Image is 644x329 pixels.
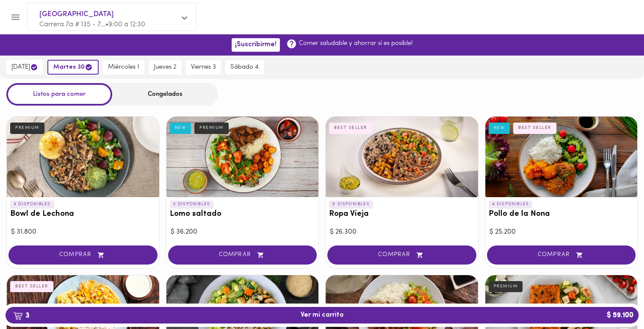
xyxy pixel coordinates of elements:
[6,83,112,106] div: Listos para comer
[230,64,259,71] span: sábado 4
[194,123,229,134] div: PREMIUM
[327,245,476,265] button: COMPRAR
[489,201,533,208] p: 4 DISPONIBLES
[39,21,145,28] span: Carrera 7a # 135 - 7... • 9:00 a 12:30
[485,117,638,197] div: Pollo de la Nona
[149,60,182,75] button: jueves 2
[170,123,191,134] div: NEW
[6,60,43,75] button: [DATE]
[168,245,317,265] button: COMPRAR
[329,201,373,208] p: 9 DISPONIBLES
[489,227,633,237] div: $ 25.200
[513,123,556,134] div: BEST SELLER
[39,9,176,20] span: [GEOGRAPHIC_DATA]
[10,210,156,219] h3: Bowl de Lechona
[299,39,413,48] p: Comer saludable y ahorrar si es posible!
[489,210,634,219] h3: Pollo de la Nona
[5,7,26,28] button: Menu
[170,201,214,208] p: 5 DISPONIBLES
[489,123,510,134] div: NEW
[338,251,466,259] span: COMPRAR
[595,280,636,321] iframe: Messagebird Livechat Widget
[487,245,636,265] button: COMPRAR
[47,60,99,75] button: martes 30
[7,117,159,197] div: Bowl de Lechona
[301,311,344,319] span: Ver mi carrito
[19,251,147,259] span: COMPRAR
[8,310,34,321] b: 3
[154,64,177,71] span: jueves 2
[108,64,139,71] span: miércoles 1
[330,227,474,237] div: $ 26.300
[103,60,144,75] button: miércoles 1
[489,281,523,292] div: PREMIUM
[10,201,54,208] p: 4 DISPONIBLES
[498,251,625,259] span: COMPRAR
[179,251,307,259] span: COMPRAR
[13,312,23,320] img: cart.png
[191,64,216,71] span: viernes 3
[186,60,221,75] button: viernes 3
[11,227,155,237] div: $ 31.800
[11,63,38,71] span: [DATE]
[6,307,638,323] button: 3Ver mi carrito$ 59.100
[329,210,475,219] h3: Ropa Vieja
[166,117,319,197] div: Lomo saltado
[171,227,315,237] div: $ 36.200
[10,123,44,134] div: PREMIUM
[10,281,53,292] div: BEST SELLER
[326,117,478,197] div: Ropa Vieja
[170,210,315,219] h3: Lomo saltado
[235,41,276,49] span: ¡Suscribirme!
[53,63,93,71] span: martes 30
[225,60,264,75] button: sábado 4
[8,245,158,265] button: COMPRAR
[112,83,218,106] div: Congelados
[329,123,372,134] div: BEST SELLER
[232,38,280,51] button: ¡Suscribirme!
